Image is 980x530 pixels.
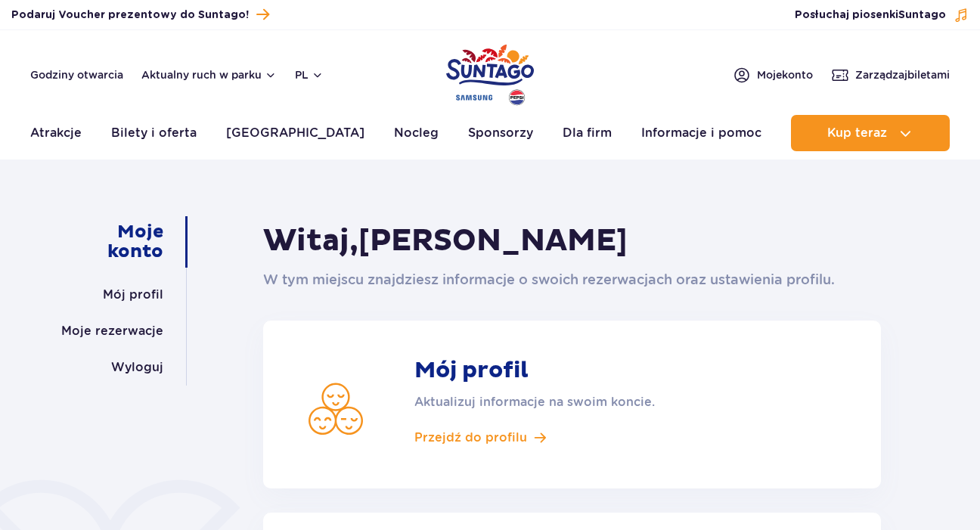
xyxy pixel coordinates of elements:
a: Zarządzajbiletami [831,66,950,84]
a: Mój profil [103,277,163,313]
a: Moje konto [65,216,163,268]
span: Posłuchaj piosenki [795,8,946,23]
button: pl [295,67,324,82]
p: W tym miejscu znajdziesz informacje o swoich rezerwacjach oraz ustawienia profilu. [263,269,881,290]
strong: Mój profil [414,357,770,384]
a: Sponsorzy [468,115,533,151]
button: Kup teraz [791,115,950,151]
span: Przejdź do profilu [414,429,527,446]
span: Kup teraz [827,126,887,140]
a: Bilety i oferta [111,115,197,151]
button: Posłuchaj piosenkiSuntago [795,8,969,23]
h1: Witaj, [263,222,881,260]
a: Informacje i pomoc [641,115,761,151]
a: Przejdź do profilu [414,429,770,446]
span: Zarządzaj biletami [855,67,950,82]
a: Park of Poland [446,38,534,107]
span: [PERSON_NAME] [358,222,628,260]
a: Nocleg [394,115,439,151]
a: Dla firm [563,115,612,151]
span: Suntago [898,10,946,20]
a: Atrakcje [30,115,82,151]
span: Moje konto [757,67,813,82]
a: Wyloguj [111,349,163,386]
a: Podaruj Voucher prezentowy do Suntago! [11,5,269,25]
p: Aktualizuj informacje na swoim koncie. [414,393,770,411]
button: Aktualny ruch w parku [141,69,277,81]
a: Mojekonto [733,66,813,84]
span: Podaruj Voucher prezentowy do Suntago! [11,8,249,23]
a: Godziny otwarcia [30,67,123,82]
a: [GEOGRAPHIC_DATA] [226,115,364,151]
a: Moje rezerwacje [61,313,163,349]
